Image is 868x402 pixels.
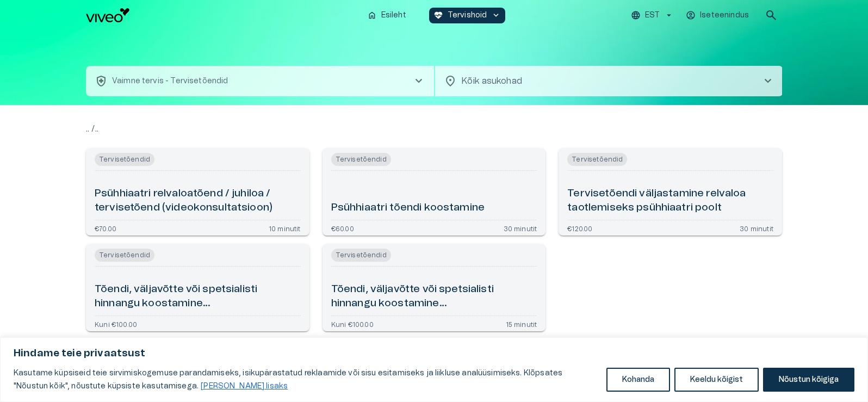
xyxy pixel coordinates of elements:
[323,244,546,331] a: Open service booking details
[491,10,501,20] span: keyboard_arrow_down
[112,76,228,87] p: Vaimne tervis - Tervisetõendid
[363,8,412,23] button: homeEsileht
[55,9,72,17] span: Help
[567,187,773,215] h6: Tervisetõendi väljastamine relvaloa taotlemiseks psühhiaatri poolt
[645,10,660,21] p: EST
[269,225,301,231] p: 10 minutit
[506,320,537,327] p: 15 minutit
[674,368,759,392] button: Keeldu kõigist
[95,187,301,215] h6: Psühhiaatri relvaloatõend / juhiloa / tervisetõend (videokonsultatsioon)
[86,149,309,236] a: Open service booking details
[14,367,598,393] p: Kasutame küpsiseid teie sirvimiskogemuse parandamiseks, isikupärastatud reklaamide või sisu esita...
[331,249,391,262] span: Tervisetõendid
[433,10,443,20] span: ecg_heart
[559,149,782,236] a: Open service booking details
[684,8,752,23] button: Iseteenindus
[381,10,406,21] p: Esileht
[740,225,773,231] p: 30 minutit
[448,10,487,21] p: Tervishoid
[331,320,374,327] p: Kuni €100.00
[95,225,116,231] p: €70.00
[429,8,506,23] button: ecg_heartTervishoidkeyboard_arrow_down
[86,66,434,96] button: health_and_safetyVaimne tervis - Tervisetõendidchevron_right
[504,225,537,231] p: 30 minutit
[606,368,670,392] button: Kohanda
[331,225,354,231] p: €60.00
[14,347,854,360] p: Hindame teie privaatsust
[763,368,854,392] button: Nõustun kõigiga
[331,153,391,166] span: Tervisetõendid
[331,201,485,215] h6: Psühhiaatri tõendi koostamine
[95,249,154,262] span: Tervisetõendid
[331,282,537,311] h6: Tõendi, väljavõtte või spetsialisti hinnangu koostamine ravidokumentatsiooni põhjal patsiendi soo...
[567,153,627,166] span: Tervisetõendid
[760,4,782,26] button: open search modal
[323,149,546,236] a: Open service booking details
[444,75,457,88] span: location_on
[567,225,592,231] p: €120.00
[765,9,778,22] span: search
[95,282,301,311] h6: Tõendi, väljavõtte või spetsialisti hinnangu koostamine ravidokumentatsiooni põhjal patsiendi soo...
[761,75,774,88] span: chevron_right
[86,8,358,22] a: Navigate to homepage
[629,8,675,23] button: EST
[461,75,744,88] p: Kõik asukohad
[200,382,288,391] a: Loe lisaks
[95,320,137,327] p: Kuni €100.00
[86,8,129,22] img: Viveo logo
[86,122,782,135] p: .. / ..
[95,153,154,166] span: Tervisetõendid
[412,75,425,88] span: chevron_right
[700,10,749,21] p: Iseteenindus
[95,75,108,88] span: health_and_safety
[367,10,377,20] span: home
[86,244,309,331] a: Open service booking details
